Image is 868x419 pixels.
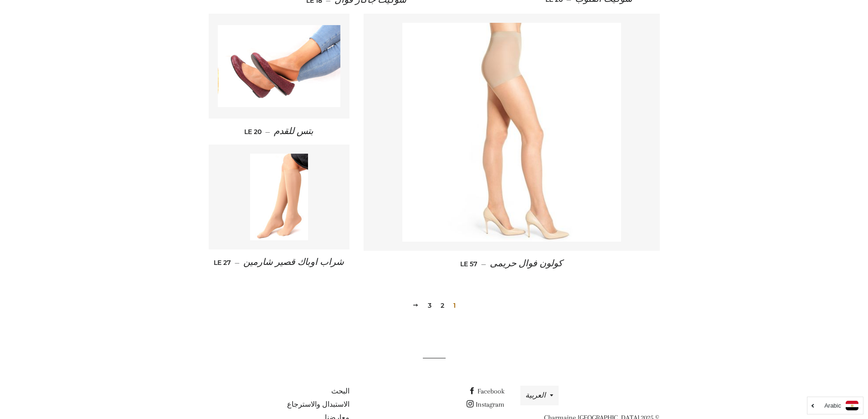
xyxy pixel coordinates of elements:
[450,299,459,312] span: 1
[437,299,448,312] a: 2
[364,251,660,277] a: كولون فوال حريمى — LE 57
[235,259,240,267] span: —
[243,257,344,267] span: شراب اوباك قصير شارمين
[460,260,478,268] span: LE 57
[331,387,349,395] a: البحث
[812,401,858,410] a: Arabic
[287,400,349,409] a: الاستبدال والاسترجاع
[467,400,504,409] a: Instagram
[265,128,270,136] span: —
[481,260,486,268] span: —
[520,386,559,405] button: العربية
[274,126,313,136] span: بتس للقدم
[209,249,350,275] a: شراب اوباك قصير شارمين — LE 27
[468,387,504,395] a: Facebook
[244,128,262,136] span: LE 20
[824,403,841,409] i: Arabic
[424,299,435,312] a: 3
[214,259,231,267] span: LE 27
[209,119,350,145] a: بتس للقدم — LE 20
[490,259,563,269] span: كولون فوال حريمى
